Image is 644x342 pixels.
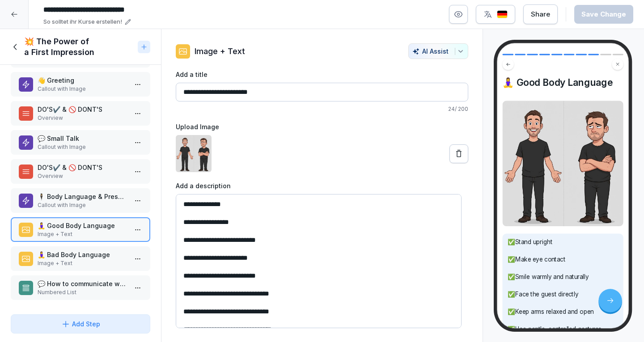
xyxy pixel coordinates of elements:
[11,188,150,213] div: 🕴️ Body Language & PresenceCallout with Image
[11,275,150,300] div: 💬 How to communicate with the guests?Numbered List
[38,114,127,122] p: Overview
[38,85,127,93] p: Callout with Image
[24,36,134,58] h1: 💥 The Power of a First Impression
[574,5,633,24] button: Save Change
[38,76,127,85] p: 👋 Greeting
[38,279,127,288] p: 💬 How to communicate with the guests?
[38,201,127,209] p: Callout with Image
[523,4,558,24] button: Share
[38,230,127,238] p: Image + Text
[176,105,468,113] p: 24 / 200
[502,101,623,226] img: Image and Text preview image
[11,159,150,184] div: DO'S✔️ & 🚫 DONT'SOverview
[176,181,468,190] label: Add a description
[195,45,245,57] p: Image + Text
[11,246,150,271] div: 🧘‍♀️ Bad Body LanguageImage + Text
[176,135,212,172] img: k7xaqnb0domdr1oklmb73314.png
[11,101,150,126] div: DO'S✔️ & 🚫 DONT'SOverview
[176,122,468,131] label: Upload Image
[11,217,150,242] div: 🧘‍♀️ Good Body LanguageImage + Text
[43,17,122,26] p: So solltet ihr Kurse erstellen!
[38,259,127,267] p: Image + Text
[38,288,127,296] p: Numbered List
[38,163,127,172] p: DO'S✔️ & 🚫 DONT'S
[38,221,127,230] p: 🧘‍♀️ Good Body Language
[38,105,127,114] p: DO'S✔️ & 🚫 DONT'S
[38,134,127,143] p: 💬 Small Talk
[408,43,468,59] button: AI Assist
[38,192,127,201] p: 🕴️ Body Language & Presence
[61,319,100,329] div: Add Step
[502,76,623,88] h4: 🧘‍♀️ Good Body Language
[412,47,464,55] div: AI Assist
[497,10,508,19] img: de.svg
[38,172,127,180] p: Overview
[38,143,127,151] p: Callout with Image
[11,72,150,97] div: 👋 GreetingCallout with Image
[531,9,550,19] div: Share
[581,9,626,19] div: Save Change
[176,70,468,79] label: Add a title
[38,250,127,259] p: 🧘‍♀️ Bad Body Language
[11,314,150,334] button: Add Step
[11,130,150,155] div: 💬 Small TalkCallout with Image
